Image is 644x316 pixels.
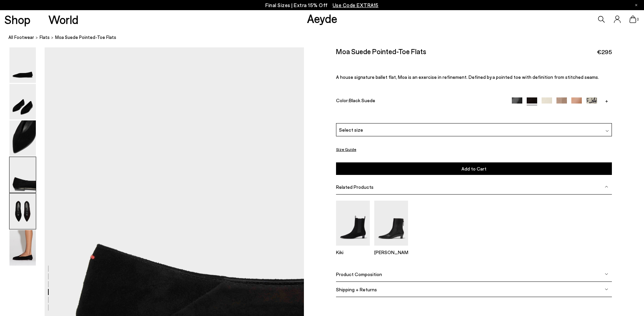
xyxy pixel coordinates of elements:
a: Kiki Suede Chelsea Boots Kiki [336,241,370,255]
div: Color: [336,97,503,105]
img: Moa Suede Pointed-Toe Flats - Image 2 [9,84,36,119]
button: Size Guide [336,145,356,154]
span: Navigate to /collections/ss25-final-sizes [333,2,379,8]
p: Kiki [336,249,370,255]
img: Moa Suede Pointed-Toe Flats - Image 1 [9,47,36,83]
p: Final Sizes | Extra 15% Off [265,1,379,9]
img: Moa Suede Pointed-Toe Flats - Image 3 [9,120,36,156]
img: Harriet Pointed Ankle Boots [374,201,408,246]
a: World [48,14,78,25]
a: Aeyde [307,11,337,25]
nav: breadcrumb [8,28,644,47]
img: svg%3E [605,129,609,133]
img: svg%3E [605,185,608,188]
img: Moa Suede Pointed-Toe Flats - Image 6 [9,230,36,266]
a: Harriet Pointed Ankle Boots [PERSON_NAME] [374,241,408,255]
span: Related Products [336,184,374,190]
img: svg%3E [605,288,608,291]
span: Select size [339,126,363,133]
span: Product Composition [336,271,382,277]
span: Shipping + Returns [336,287,377,292]
span: Moa Suede Pointed-Toe Flats [55,34,116,41]
span: 0 [636,18,640,21]
span: €295 [597,48,612,56]
a: Flats [40,34,50,41]
a: Shop [4,14,30,25]
span: Add to Cart [461,166,486,172]
img: Moa Suede Pointed-Toe Flats - Image 5 [9,194,36,229]
img: Kiki Suede Chelsea Boots [336,201,370,246]
p: [PERSON_NAME] [374,249,408,255]
h2: Moa Suede Pointed-Toe Flats [336,47,426,55]
span: Flats [40,35,50,40]
span: A house signature ballet flat, Moa is an exercise in refinement. Defined by a pointed toe with de... [336,74,599,80]
img: svg%3E [605,272,608,276]
span: Black Suede [349,97,375,103]
a: + [601,97,612,104]
img: Moa Suede Pointed-Toe Flats - Image 4 [9,157,36,193]
a: 0 [629,16,636,23]
a: All Footwear [8,34,34,41]
button: Add to Cart [336,162,612,175]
